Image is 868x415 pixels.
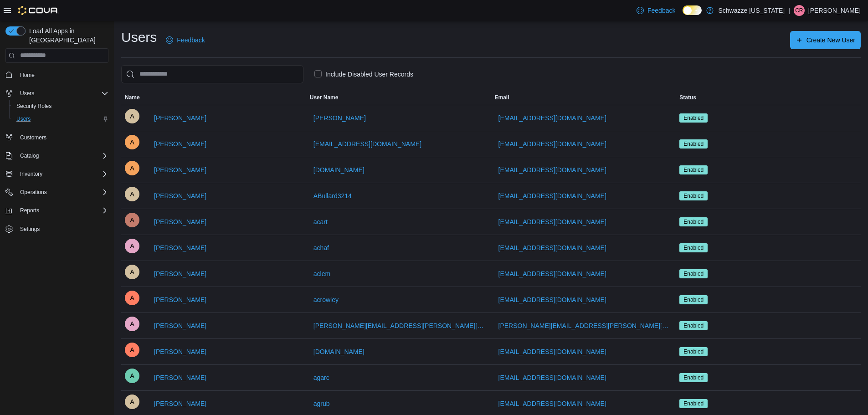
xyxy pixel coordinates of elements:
[125,395,139,409] div: Ashley
[683,244,704,252] span: Enabled
[498,295,606,304] span: [EMAIL_ADDRESS][DOMAIN_NAME]
[495,291,610,309] button: [EMAIL_ADDRESS][DOMAIN_NAME]
[125,94,140,101] span: Name
[130,239,134,253] span: A
[130,343,134,357] span: A
[130,369,134,383] span: A
[795,5,803,16] span: CR
[150,239,210,257] button: [PERSON_NAME]
[125,239,139,253] div: Alex
[154,347,206,356] span: [PERSON_NAME]
[130,213,134,227] span: A
[679,165,708,174] span: Enabled
[313,269,330,278] span: aclem
[683,374,704,382] span: Enabled
[150,395,210,413] button: [PERSON_NAME]
[20,134,46,141] span: Customers
[16,132,50,143] a: Customers
[150,161,210,179] button: [PERSON_NAME]
[5,65,108,260] nav: Complex example
[679,347,708,356] span: Enabled
[498,191,606,200] span: [EMAIL_ADDRESS][DOMAIN_NAME]
[679,243,708,252] span: Enabled
[495,317,673,335] button: [PERSON_NAME][EMAIL_ADDRESS][PERSON_NAME][DOMAIN_NAME]
[130,291,134,305] span: A
[2,87,112,100] button: Users
[498,269,606,278] span: [EMAIL_ADDRESS][DOMAIN_NAME]
[16,169,108,179] span: Inventory
[125,265,139,279] div: Arthur
[13,113,108,124] span: Users
[16,150,108,161] span: Catalog
[313,165,365,174] span: [DOMAIN_NAME]
[150,213,210,231] button: [PERSON_NAME]
[130,395,134,409] span: A
[16,70,38,81] a: Home
[679,399,708,408] span: Enabled
[130,109,134,123] span: A
[154,191,206,200] span: [PERSON_NAME]
[154,399,206,408] span: [PERSON_NAME]
[20,170,42,178] span: Inventory
[16,115,31,123] span: Users
[130,265,134,279] span: A
[13,101,55,112] a: Security Roles
[790,31,861,49] button: Create New User
[16,224,43,235] a: Settings
[16,169,46,179] button: Inventory
[679,321,708,330] span: Enabled
[16,69,108,81] span: Home
[498,321,669,330] span: [PERSON_NAME][EMAIL_ADDRESS][PERSON_NAME][DOMAIN_NAME]
[130,135,134,149] span: A
[310,161,368,179] button: [DOMAIN_NAME]
[2,131,112,144] button: Customers
[177,36,205,45] span: Feedback
[310,343,368,361] button: [DOMAIN_NAME]
[154,139,206,149] span: [PERSON_NAME]
[495,135,610,153] button: [EMAIL_ADDRESS][DOMAIN_NAME]
[679,295,708,304] span: Enabled
[20,225,40,233] span: Settings
[150,291,210,309] button: [PERSON_NAME]
[310,239,333,257] button: achaf
[683,140,704,148] span: Enabled
[495,369,610,387] button: [EMAIL_ADDRESS][DOMAIN_NAME]
[20,152,39,159] span: Catalog
[310,395,334,413] button: agrub
[313,295,339,304] span: acrowley
[313,243,329,252] span: achaf
[683,322,704,330] span: Enabled
[679,113,708,123] span: Enabled
[495,94,509,101] span: Email
[20,189,47,196] span: Operations
[679,191,708,200] span: Enabled
[679,269,708,278] span: Enabled
[313,113,366,123] span: [PERSON_NAME]
[313,347,365,356] span: [DOMAIN_NAME]
[2,204,112,217] button: Reports
[808,5,861,16] p: [PERSON_NAME]
[498,165,606,174] span: [EMAIL_ADDRESS][DOMAIN_NAME]
[125,161,139,175] div: Antonio
[2,149,112,162] button: Catalog
[313,321,484,330] span: [PERSON_NAME][EMAIL_ADDRESS][PERSON_NAME][DOMAIN_NAME]
[125,369,139,383] div: Alessandra
[310,187,355,205] button: ABullard3214
[647,6,675,15] span: Feedback
[125,343,139,357] div: Alejandra
[310,317,488,335] button: [PERSON_NAME][EMAIL_ADDRESS][PERSON_NAME][DOMAIN_NAME]
[495,395,610,413] button: [EMAIL_ADDRESS][DOMAIN_NAME]
[20,207,39,214] span: Reports
[16,102,51,110] span: Security Roles
[498,373,606,382] span: [EMAIL_ADDRESS][DOMAIN_NAME]
[495,239,610,257] button: [EMAIL_ADDRESS][DOMAIN_NAME]
[683,270,704,278] span: Enabled
[495,109,610,127] button: [EMAIL_ADDRESS][DOMAIN_NAME]
[16,205,108,216] span: Reports
[310,369,333,387] button: agarc
[498,113,606,123] span: [EMAIL_ADDRESS][DOMAIN_NAME]
[125,213,139,227] div: Anjelica
[794,5,805,16] div: Corey Rivera
[154,243,206,252] span: [PERSON_NAME]
[313,373,329,382] span: agarc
